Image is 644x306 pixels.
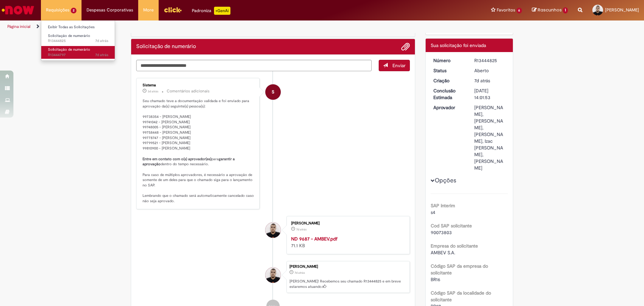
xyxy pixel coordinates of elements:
a: Rascunhos [532,7,568,13]
span: Solicitação de numerário [48,33,90,38]
span: R13444825 [48,38,108,44]
small: Comentários adicionais [167,88,210,94]
ul: Requisições [41,20,115,61]
a: Aberto R13444825 : Solicitação de numerário [41,32,115,45]
span: Sua solicitação foi enviada [431,42,486,48]
time: 29/08/2025 20:13:33 [148,89,158,93]
div: [PERSON_NAME] [291,221,403,225]
textarea: Digite sua mensagem aqui... [136,60,372,71]
span: 7d atrás [474,78,490,84]
span: [PERSON_NAME] [605,7,639,13]
span: AMBEV S.A. [431,250,455,256]
span: R13444797 [48,52,108,58]
b: Código SAP da localidade do solicitante [431,290,491,303]
dt: Criação [428,77,470,84]
span: 90073803 [431,229,452,235]
h2: Solicitação de numerário Histórico de tíquete [136,44,196,50]
img: click_logo_yellow_360x200.png [164,5,182,15]
div: Sistema [143,83,254,87]
b: garantir a aprovação [143,157,236,167]
span: 3d atrás [148,89,158,93]
span: BR16 [431,276,440,282]
button: Adicionar anexos [401,42,410,51]
li: Igor Jose Victor [136,261,410,293]
div: Padroniza [192,7,230,15]
time: 25/08/2025 15:01:29 [296,227,307,231]
time: 25/08/2025 15:01:50 [95,38,108,43]
span: 2 [71,8,76,13]
ul: Trilhas de página [5,20,424,33]
time: 25/08/2025 14:57:37 [95,52,108,57]
span: 7d atrás [294,271,305,275]
p: [PERSON_NAME]! Recebemos seu chamado R13444825 e em breve estaremos atuando. [289,279,406,289]
span: S [272,84,274,100]
span: More [143,7,154,13]
b: Código SAP da empresa do solicitante [431,263,488,276]
b: Empresa do solicitante [431,243,478,249]
b: SAP Interim [431,203,455,209]
div: R13444825 [474,57,505,64]
a: ND 9687 - AMBEV.pdf [291,236,337,242]
div: System [265,84,281,100]
b: Entre em contato com o(s) aprovador(es) [143,157,211,162]
time: 25/08/2025 15:01:48 [294,271,305,275]
div: [PERSON_NAME] [289,265,406,269]
dt: Número [428,57,470,64]
span: Solicitação de numerário [48,47,90,52]
dt: Conclusão Estimada [428,87,470,101]
span: 7d atrás [95,38,108,43]
span: Despesas Corporativas [87,7,133,13]
span: 6 [517,8,522,13]
span: Requisições [46,7,69,13]
span: 1 [563,7,568,13]
dt: Status [428,67,470,74]
span: s4 [431,209,435,215]
div: Aberto [474,67,505,74]
a: Exibir Todas as Solicitações [41,24,115,31]
dt: Aprovador [428,104,470,111]
a: Página inicial [7,24,31,29]
div: 71.1 KB [291,235,403,249]
span: Enviar [392,62,406,69]
div: [DATE] 14:01:53 [474,87,505,101]
img: ServiceNow [1,3,35,17]
div: [PERSON_NAME], [PERSON_NAME], [PERSON_NAME], Izac [PERSON_NAME], [PERSON_NAME] [474,104,505,171]
span: 7d atrás [296,227,307,231]
div: Igor Jose Victor [265,222,281,238]
div: 25/08/2025 15:01:48 [474,77,505,84]
span: Favoritos [497,7,515,13]
a: Aberto R13444797 : Solicitação de numerário [41,46,115,58]
div: Igor Jose Victor [265,267,281,283]
p: Seu chamado teve a documentação validada e foi enviado para aprovação da(s) seguinte(s) pessoa(s)... [143,98,254,204]
span: 7d atrás [95,52,108,57]
button: Enviar [379,60,410,71]
b: Cod SAP solicitante [431,223,472,229]
span: Rascunhos [538,7,562,13]
p: +GenAi [214,7,230,15]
